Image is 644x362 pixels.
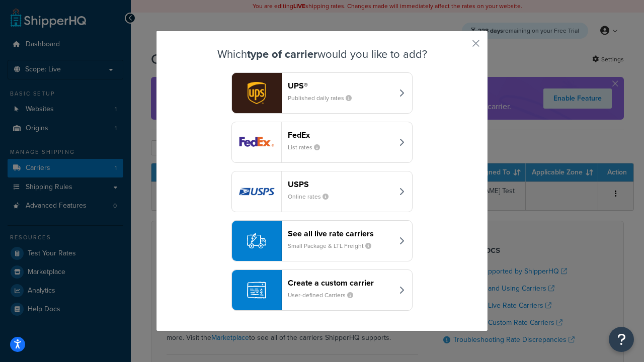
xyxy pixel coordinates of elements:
small: User-defined Carriers [288,291,361,300]
header: Create a custom carrier [288,278,393,288]
img: icon-carrier-custom-c93b8a24.svg [247,281,266,300]
small: Published daily rates [288,94,360,103]
h3: Which would you like to add? [182,48,462,60]
img: icon-carrier-liverate-becf4550.svg [247,231,266,250]
button: See all live rate carriersSmall Package & LTL Freight [231,220,413,261]
small: Small Package & LTL Freight [288,241,379,250]
small: Online rates [288,192,337,201]
small: List rates [288,143,328,152]
button: fedEx logoFedExList rates [231,122,413,163]
header: See all live rate carriers [288,229,393,238]
button: ups logoUPS®Published daily rates [231,72,413,114]
img: usps logo [232,171,281,212]
button: Open Resource Center [609,327,634,352]
header: USPS [288,179,393,189]
img: ups logo [232,73,281,113]
header: UPS® [288,81,393,90]
button: usps logoUSPSOnline rates [231,171,413,212]
button: Create a custom carrierUser-defined Carriers [231,269,413,311]
header: FedEx [288,130,393,140]
strong: type of carrier [247,46,317,62]
img: fedEx logo [232,122,281,162]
